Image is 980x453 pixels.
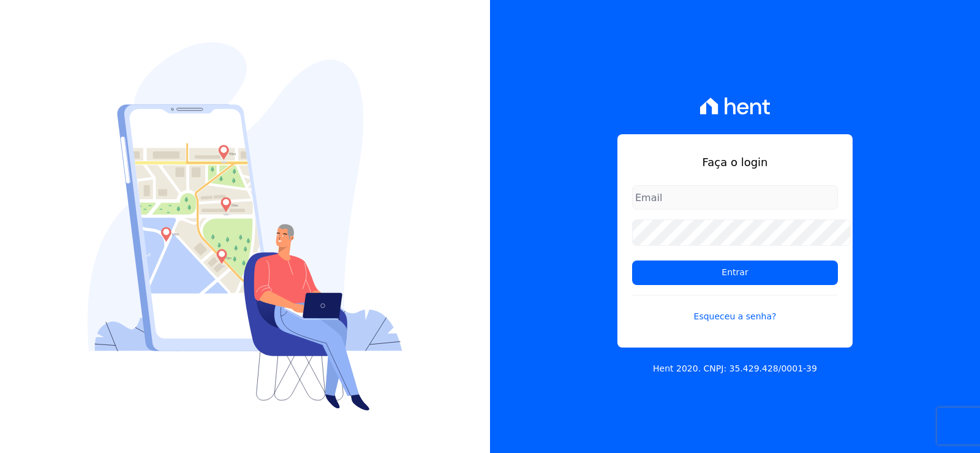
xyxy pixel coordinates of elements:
[632,185,838,210] input: Email
[632,154,838,170] h1: Faça o login
[88,42,402,411] img: Login
[632,295,838,323] a: Esqueceu a senha?
[653,362,817,375] p: Hent 2020. CNPJ: 35.429.428/0001-39
[632,261,838,285] input: Entrar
